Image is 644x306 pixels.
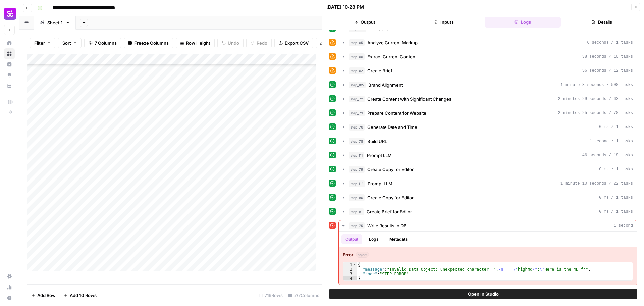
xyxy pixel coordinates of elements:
[589,138,633,144] span: 1 second / 1 tasks
[339,94,637,104] button: 2 minutes 29 seconds / 63 tasks
[349,152,364,159] span: step_111
[365,234,383,244] button: Logs
[27,290,60,301] button: Add Row
[349,39,365,46] span: step_65
[367,152,392,159] span: Prompt LLM
[285,40,309,46] span: Export CSV
[349,166,365,173] span: step_79
[599,166,633,172] span: 0 ms / 1 tasks
[124,38,173,48] button: Freeze Columns
[613,223,633,229] span: 1 second
[560,82,633,88] span: 1 minute 3 seconds / 500 tasks
[339,178,637,189] button: 1 minute 10 seconds / 22 tasks
[217,38,244,48] button: Undo
[4,70,15,81] a: Opportunities
[58,38,82,48] button: Sort
[30,38,55,48] button: Filter
[385,234,412,244] button: Metadata
[582,68,633,74] span: 56 seconds / 12 tasks
[339,136,637,147] button: 1 second / 1 tasks
[4,271,15,282] a: Settings
[367,138,387,145] span: Build URL
[343,262,357,267] div: 1
[343,272,357,276] div: 3
[339,192,637,203] button: 0 ms / 1 tasks
[368,180,392,187] span: Prompt LLM
[558,96,633,102] span: 2 minutes 29 seconds / 63 tasks
[34,40,45,46] span: Filter
[349,53,365,60] span: step_66
[582,152,633,158] span: 46 seconds / 18 tasks
[349,96,365,102] span: step_72
[339,206,637,217] button: 0 ms / 1 tasks
[4,5,15,22] button: Workspace: Smartcat
[367,67,392,74] span: Create Brief
[4,48,15,59] a: Browse
[353,262,356,267] span: Toggle code folding, rows 1 through 4
[274,38,313,48] button: Export CSV
[349,180,365,187] span: step_112
[560,181,633,187] span: 1 minute 10 seconds / 22 tasks
[134,40,169,46] span: Freeze Columns
[339,122,637,133] button: 0 ms / 1 tasks
[368,82,403,88] span: Brand Alignment
[343,267,357,272] div: 2
[246,38,272,48] button: Redo
[587,40,633,46] span: 6 seconds / 1 tasks
[367,222,407,229] span: Write Results to DB
[367,208,412,215] span: Create Brief for Editor
[406,17,482,28] button: Inputs
[4,8,16,20] img: Smartcat Logo
[349,138,365,145] span: step_78
[599,195,633,201] span: 0 ms / 1 tasks
[582,54,633,60] span: 38 seconds / 16 tasks
[60,290,101,301] button: Add 10 Rows
[485,17,561,28] button: Logs
[186,40,210,46] span: Row Height
[367,194,414,201] span: Create Copy for Editor
[176,38,215,48] button: Row Height
[367,39,418,46] span: Analyze Current Markup
[326,17,403,28] button: Output
[468,291,499,297] span: Open In Studio
[339,65,637,76] button: 56 seconds / 12 tasks
[349,222,365,229] span: step_75
[339,164,637,175] button: 0 ms / 1 tasks
[599,209,633,215] span: 0 ms / 1 tasks
[4,38,15,48] a: Home
[228,40,239,46] span: Undo
[4,81,15,91] a: Your Data
[367,124,417,131] span: Generate Date and Time
[84,38,121,48] button: 7 Columns
[367,96,451,102] span: Create Сontent with Significant Changes
[329,289,637,299] button: Open In Studio
[349,67,365,74] span: step_62
[367,166,414,173] span: Create Copy for Editor
[367,110,426,116] span: Prepare Content for Website
[95,40,117,46] span: 7 Columns
[599,124,633,130] span: 0 ms / 1 tasks
[34,16,76,30] a: Sheet 1
[343,251,353,258] strong: Error
[367,53,417,60] span: Extract Current Content
[4,282,15,293] a: Usage
[339,150,637,161] button: 46 seconds / 18 tasks
[349,124,365,131] span: step_76
[62,40,71,46] span: Sort
[349,194,365,201] span: step_80
[349,208,364,215] span: step_81
[349,82,366,88] span: step_105
[339,220,637,231] button: 1 second
[257,40,267,46] span: Redo
[563,17,640,28] button: Details
[339,80,637,90] button: 1 minute 3 seconds / 500 tasks
[343,276,357,281] div: 4
[4,293,15,303] button: Help + Support
[349,110,365,116] span: step_73
[339,232,637,285] div: 1 second
[339,37,637,48] button: 6 seconds / 1 tasks
[558,110,633,116] span: 2 minutes 25 seconds / 70 tasks
[256,290,285,301] div: 716 Rows
[326,4,364,10] div: [DATE] 10:28 PM
[339,108,637,118] button: 2 minutes 25 seconds / 70 tasks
